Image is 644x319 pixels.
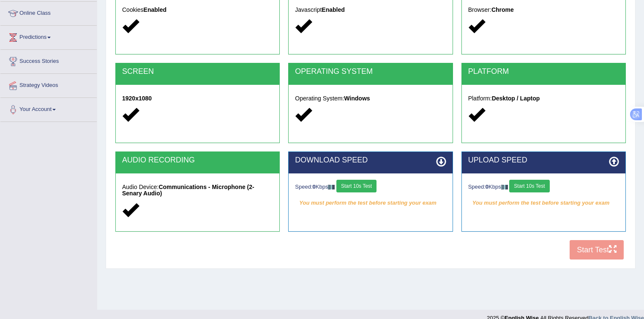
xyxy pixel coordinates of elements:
a: Predictions [0,26,97,47]
h2: OPERATING SYSTEM [295,68,446,76]
strong: Enabled [144,6,166,13]
a: Your Account [0,98,97,119]
div: Speed: Kbps [295,180,446,195]
button: Start 10s Test [336,180,377,192]
strong: Desktop / Laptop [492,95,540,102]
div: Speed: Kbps [468,180,619,195]
strong: 0 [313,184,316,190]
h5: Browser: [468,7,619,13]
em: You must perform the test before starting your exam [295,197,446,209]
h5: Audio Device: [122,184,273,197]
h5: Platform: [468,95,619,102]
img: ajax-loader-fb-connection.gif [328,185,335,189]
h5: Javascript [295,7,446,13]
h2: SCREEN [122,68,273,76]
em: You must perform the test before starting your exam [468,197,619,209]
a: Success Stories [0,50,97,71]
button: Start 10s Test [509,180,549,192]
strong: 1920x1080 [122,95,152,102]
h2: DOWNLOAD SPEED [295,156,446,165]
strong: Communications - Microphone (2- Senary Audio) [122,184,254,197]
h5: Cookies [122,7,273,13]
strong: 0 [486,184,488,190]
h2: AUDIO RECORDING [122,156,273,165]
a: Online Class [0,2,97,23]
h2: PLATFORM [468,68,619,76]
h2: UPLOAD SPEED [468,156,619,165]
strong: Chrome [491,6,514,13]
strong: Windows [344,95,370,102]
a: Strategy Videos [0,74,97,95]
h5: Operating System: [295,95,446,102]
strong: Enabled [322,6,344,13]
img: ajax-loader-fb-connection.gif [501,185,508,189]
